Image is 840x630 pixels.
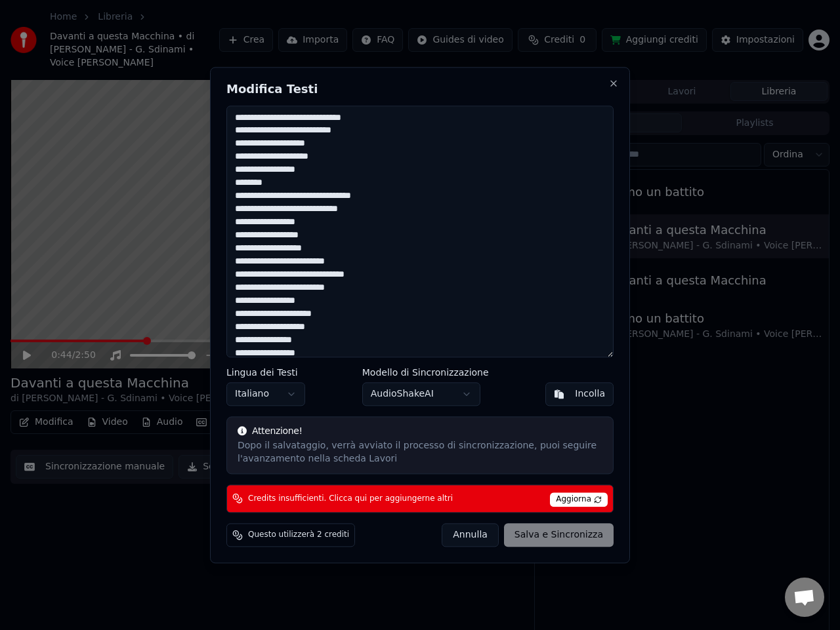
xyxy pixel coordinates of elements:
[575,387,605,401] div: Incolla
[545,382,614,406] button: Incolla
[362,368,489,377] label: Modello di Sincronizzazione
[442,523,499,547] button: Annulla
[226,368,305,377] label: Lingua dei Testi
[248,530,349,540] span: Questo utilizzerà 2 crediti
[238,439,602,465] div: Dopo il salvataggio, verrà avviato il processo di sincronizzazione, puoi seguire l'avanzamento ne...
[226,83,614,95] h2: Modifica Testi
[248,494,453,504] span: Credits insufficienti. Clicca qui per aggiungerne altri
[550,492,608,507] span: Aggiorna
[238,425,602,438] div: Attenzione!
